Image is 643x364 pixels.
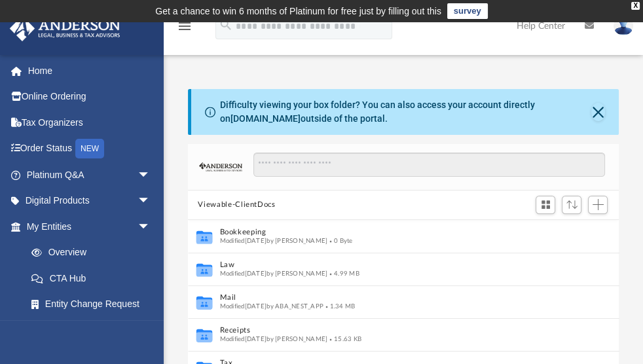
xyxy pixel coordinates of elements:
[9,109,170,136] a: Tax Organizers
[9,162,170,188] a: Platinum Q&Aarrow_drop_down
[219,326,570,335] button: Receipts
[138,213,164,240] span: arrow_drop_down
[6,16,124,41] img: Anderson Advisors Platinum Portal
[219,293,570,302] button: Mail
[562,196,581,213] button: Sort
[138,188,164,215] span: arrow_drop_down
[18,317,170,343] a: Binder Walkthrough
[177,18,193,34] i: menu
[230,113,301,124] a: [DOMAIN_NAME]
[155,3,441,19] div: Get a chance to win 6 months of Platinum for free just by filling out this
[219,270,327,276] span: Modified [DATE] by [PERSON_NAME]
[138,162,164,189] span: arrow_drop_down
[536,196,555,214] button: Switch to Grid View
[588,196,608,214] button: Add
[327,335,361,342] span: 15.63 KB
[323,302,355,309] span: 1.34 MB
[9,58,170,84] a: Home
[447,3,488,19] a: survey
[9,84,170,110] a: Online Ordering
[591,103,605,121] button: Close
[219,302,323,309] span: Modified [DATE] by ABA_NEST_APP
[18,291,170,318] a: Entity Change Request
[75,139,104,158] div: NEW
[219,18,233,32] i: search
[198,199,275,211] button: Viewable-ClientDocs
[327,237,352,244] span: 0 Byte
[219,228,570,236] button: Bookkeeping
[177,25,193,34] a: menu
[631,2,640,10] div: close
[9,188,170,214] a: Digital Productsarrow_drop_down
[18,240,170,266] a: Overview
[614,16,633,35] img: User Pic
[9,136,170,162] a: Order StatusNEW
[219,335,327,342] span: Modified [DATE] by [PERSON_NAME]
[219,237,327,244] span: Modified [DATE] by [PERSON_NAME]
[253,153,604,177] input: Search files and folders
[220,98,591,126] div: Difficulty viewing your box folder? You can also access your account directly on outside of the p...
[9,213,170,240] a: My Entitiesarrow_drop_down
[219,261,570,269] button: Law
[18,265,170,291] a: CTA Hub
[327,270,359,276] span: 4.99 MB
